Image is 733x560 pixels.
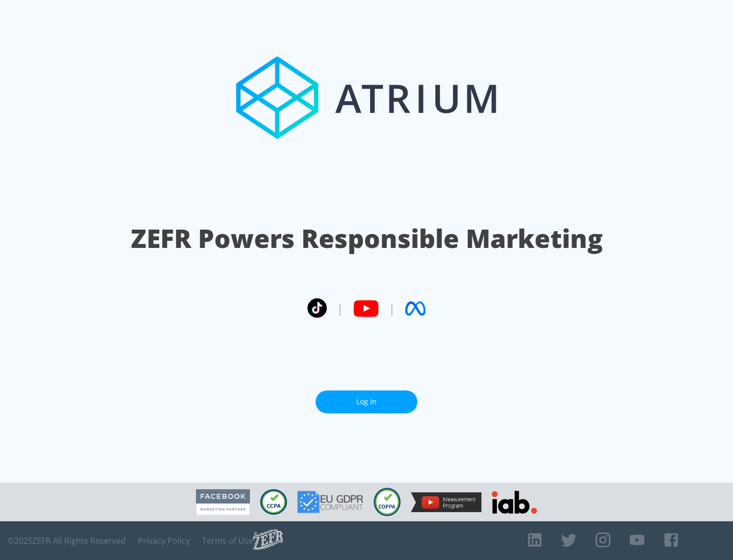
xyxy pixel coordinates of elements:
a: Log In [316,390,417,413]
span: © 2025 ZEFR All Rights Reserved [8,536,126,546]
img: IAB [492,491,537,514]
img: Facebook Marketing Partner [196,489,250,515]
a: Terms of Use [202,536,253,546]
h1: ZEFR Powers Responsible Marketing [131,221,603,256]
span: | [337,301,343,316]
span: | [389,301,395,316]
img: CCPA Compliant [260,489,287,515]
img: YouTube Measurement Program [411,492,482,512]
img: COPPA Compliant [374,488,401,516]
img: GDPR Compliant [297,491,363,513]
a: Privacy Policy [138,536,190,546]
